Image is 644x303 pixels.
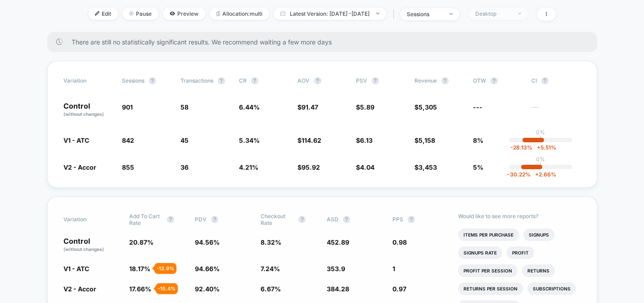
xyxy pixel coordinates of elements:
[360,136,373,144] span: 6.13
[239,136,260,144] span: 5.34 %
[510,144,532,151] span: -28.13 %
[458,264,518,277] li: Profit Per Session
[261,213,294,226] span: Checkout Rate
[211,216,218,223] button: ?
[356,136,373,144] span: $
[327,265,345,272] span: 353.9
[261,238,281,246] span: 8.32 %
[450,13,453,15] img: end
[302,103,318,111] span: 91.47
[195,238,220,246] span: 94.56 %
[392,265,395,272] span: 1
[343,216,350,223] button: ?
[314,77,321,84] button: ?
[156,283,178,294] div: - 15.4 %
[473,77,522,84] span: OTW
[180,163,189,171] span: 36
[239,163,258,171] span: 4.21 %
[536,129,545,136] p: 0%
[154,263,176,274] div: - 12.9 %
[441,77,449,84] button: ?
[122,136,134,144] span: 842
[72,38,579,46] span: There are still no statistically significant results. We recommend waiting a few more days
[251,77,258,84] button: ?
[475,10,511,17] div: Desktop
[491,77,498,84] button: ?
[63,163,96,171] span: V2 - Accor
[95,11,99,16] img: edit
[129,11,134,16] img: end
[261,265,280,272] span: 7.24 %
[122,103,133,111] span: 901
[414,163,437,171] span: $
[129,265,150,272] span: 18.17 %
[218,77,225,84] button: ?
[419,163,437,171] span: 3,453
[195,285,220,293] span: 92.40 %
[392,285,406,293] span: 0.97
[408,216,415,223] button: ?
[356,103,374,111] span: $
[507,246,534,259] li: Profit
[458,282,523,295] li: Returns Per Session
[540,162,541,169] p: |
[297,77,310,84] span: AOV
[327,238,349,246] span: 452.89
[63,111,104,117] span: (without changes)
[180,103,189,111] span: 58
[356,77,367,84] span: PSV
[540,136,541,142] p: |
[302,163,320,171] span: 95.92
[327,285,349,293] span: 384.28
[129,285,151,293] span: 17.66 %
[458,228,519,241] li: Items Per Purchase
[360,103,374,111] span: 5.89
[210,8,269,20] span: Allocation: multi
[414,136,435,144] span: $
[532,144,556,151] span: 5.51 %
[507,171,531,178] span: -30.22 %
[63,213,113,226] span: Variation
[297,103,318,111] span: $
[63,246,104,252] span: (without changes)
[122,77,144,84] span: Sessions
[195,216,207,223] span: PDV
[63,136,89,144] span: V1 - ATC
[261,285,281,293] span: 6.67 %
[63,285,96,293] span: V2 - Accor
[536,156,545,162] p: 0%
[392,238,407,246] span: 0.98
[473,163,483,171] span: 5%
[356,163,374,171] span: $
[122,8,158,20] span: Pause
[458,246,502,259] li: Signups Rate
[239,77,247,84] span: CR
[167,216,174,223] button: ?
[149,77,156,84] button: ?
[531,105,581,118] span: ---
[327,216,338,223] span: ASD
[419,136,435,144] span: 5,158
[163,8,205,20] span: Preview
[392,216,403,223] span: PPS
[535,171,539,178] span: +
[302,136,321,144] span: 114.62
[195,265,220,272] span: 94.66 %
[274,8,386,20] span: Latest Version: [DATE] - [DATE]
[297,163,320,171] span: $
[239,103,260,111] span: 6.44 %
[518,13,521,14] img: end
[63,102,113,118] p: Control
[297,136,321,144] span: $
[122,163,134,171] span: 855
[180,136,189,144] span: 45
[407,11,443,18] div: sessions
[527,282,576,295] li: Subscriptions
[372,77,379,84] button: ?
[129,238,153,246] span: 20.87 %
[63,77,113,84] span: Variation
[419,103,437,111] span: 5,305
[360,163,374,171] span: 4.04
[531,77,581,84] span: CI
[216,11,220,16] img: rebalance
